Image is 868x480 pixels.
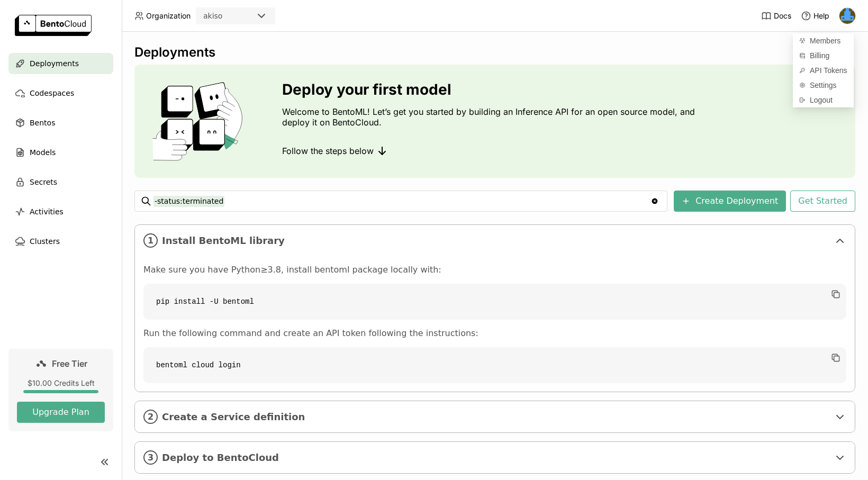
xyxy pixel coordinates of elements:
[162,452,829,464] span: Deploy to BentoCloud
[282,146,374,156] span: Follow the steps below
[810,95,833,105] span: Logout
[146,11,191,21] span: Organization
[15,15,92,36] img: logo
[650,197,659,205] svg: Clear value
[143,265,846,275] p: Make sure you have Python≥3.8, install bentoml package locally with:
[143,347,846,383] code: bentoml cloud login
[839,8,855,24] img: nam uji
[135,442,855,473] div: 3Deploy to BentoCloud
[282,106,700,128] p: Welcome to BentoML! Let’s get you started by building an Inference API for an open source model, ...
[810,36,840,46] span: Members
[30,146,56,159] span: Models
[674,191,786,212] button: Create Deployment
[8,349,113,431] a: Free Tier$10.00 Credits LeftUpgrade Plan
[774,11,791,21] span: Docs
[790,191,855,212] button: Get Started
[143,284,846,320] code: pip install -U bentoml
[793,93,854,107] div: Logout
[135,401,855,432] div: 2Create a Service definition
[8,53,113,74] a: Deployments
[153,193,650,210] input: Search
[203,11,222,21] div: akiso
[793,63,854,78] a: API Tokens
[162,411,829,423] span: Create a Service definition
[143,328,846,339] p: Run the following command and create an API token following the instructions:
[801,11,829,21] div: Help
[810,51,829,60] span: Billing
[30,57,79,70] span: Deployments
[30,205,64,218] span: Activities
[30,235,60,248] span: Clusters
[30,116,55,129] span: Bentos
[8,142,113,163] a: Models
[8,112,113,133] a: Bentos
[143,81,257,161] img: cover onboarding
[793,33,854,48] a: Members
[162,235,829,247] span: Install BentoML library
[52,358,87,369] span: Free Tier
[134,44,855,60] div: Deployments
[8,171,113,193] a: Secrets
[17,378,105,388] div: $10.00 Credits Left
[135,225,855,256] div: 1Install BentoML library
[793,78,854,93] a: Settings
[810,80,837,90] span: Settings
[813,11,829,21] span: Help
[793,48,854,63] a: Billing
[8,201,113,222] a: Activities
[30,176,57,188] span: Secrets
[761,11,791,21] a: Docs
[282,81,700,98] h3: Deploy your first model
[17,402,105,423] button: Upgrade Plan
[143,233,158,248] i: 1
[8,83,113,104] a: Codespaces
[810,66,847,75] span: API Tokens
[30,87,74,99] span: Codespaces
[143,410,158,424] i: 2
[8,231,113,252] a: Clusters
[143,450,158,465] i: 3
[223,11,224,22] input: Selected akiso.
